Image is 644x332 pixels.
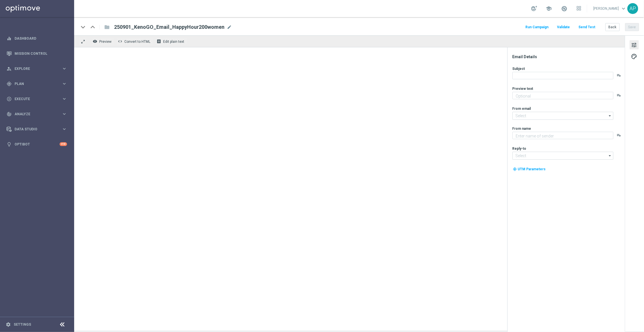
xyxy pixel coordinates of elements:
i: remove_red_eye [93,39,97,44]
span: Edit plain text [163,40,184,44]
button: palette [630,52,639,61]
i: keyboard_arrow_right [62,111,67,117]
button: Data Studio keyboard_arrow_right [6,127,67,131]
span: Analyze [15,112,62,116]
button: lightbulb Optibot +10 [6,142,67,147]
i: arrow_drop_down [607,152,613,159]
button: receipt Edit plain text [155,38,187,45]
i: gps_fixed [7,81,12,86]
label: From name [513,126,531,131]
i: person_search [7,66,12,71]
label: Preview text [513,86,533,91]
div: Data Studio [7,127,62,132]
i: keyboard_arrow_right [62,96,67,102]
i: keyboard_arrow_right [62,126,67,132]
div: Explore [7,66,62,71]
span: Execute [15,97,62,101]
span: palette [631,53,637,60]
a: Settings [14,323,31,326]
label: Subject [513,66,525,71]
a: Optibot [15,137,60,152]
a: [PERSON_NAME]keyboard_arrow_down [593,4,627,13]
span: Plan [15,82,62,86]
span: Explore [15,67,62,70]
div: Mission Control [7,46,67,61]
span: code [118,39,122,44]
label: From email [513,106,531,111]
span: Convert to HTML [124,40,150,44]
span: UTM Parameters [518,167,546,171]
label: Reply-to [513,146,526,151]
span: school [546,5,552,12]
input: Select [513,152,613,160]
i: receipt [157,39,161,44]
input: Select [513,112,613,120]
button: remove_red_eye Preview [91,38,114,45]
div: Analyze [7,112,62,117]
button: track_changes Analyze keyboard_arrow_right [6,112,67,116]
div: Dashboard [7,31,67,46]
button: my_location UTM Parameters [513,166,546,172]
a: Dashboard [15,31,67,46]
button: Save [625,23,639,31]
div: +10 [60,142,67,146]
i: keyboard_arrow_right [62,66,67,71]
div: Execute [7,96,62,102]
i: my_location [513,167,517,171]
div: Plan [7,81,62,86]
span: 250901_KenoGO_Email_HappyHour200women [114,24,224,31]
button: equalizer Dashboard [6,36,67,41]
i: track_changes [7,112,12,117]
span: Validate [557,25,570,29]
i: settings [6,322,11,327]
button: Run Campaign [525,23,550,31]
button: playlist_add [617,93,621,98]
div: Email Details [513,54,624,59]
div: Optibot [7,137,67,152]
button: play_circle_outline Execute keyboard_arrow_right [6,97,67,101]
i: lightbulb [7,142,12,147]
a: Mission Control [15,46,67,61]
button: tune [630,40,639,49]
i: equalizer [7,36,12,41]
button: Send Test [578,23,596,31]
i: keyboard_arrow_right [62,81,67,86]
button: gps_fixed Plan keyboard_arrow_right [6,82,67,86]
i: arrow_drop_down [607,112,613,120]
span: keyboard_arrow_down [621,5,627,12]
div: AP [627,3,638,14]
button: Validate [556,23,571,31]
i: play_circle_outline [7,96,12,102]
button: Mission Control [6,51,67,56]
button: Back [605,23,620,31]
button: code Convert to HTML [116,38,153,45]
span: mode_edit [227,25,232,30]
span: Data Studio [15,127,62,131]
button: playlist_add [617,133,621,137]
button: playlist_add [617,73,621,78]
button: person_search Explore keyboard_arrow_right [6,66,67,71]
span: Preview [99,40,112,44]
span: tune [631,41,637,49]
